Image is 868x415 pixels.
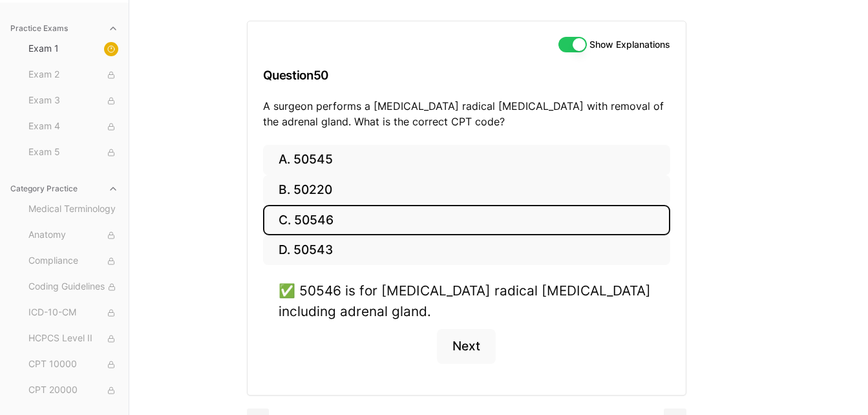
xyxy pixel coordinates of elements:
[23,303,123,323] button: ICD-10-CM
[28,145,118,160] span: Exam 5
[23,225,123,246] button: Anatomy
[28,202,118,217] span: Medical Terminology
[23,277,123,297] button: Coding Guidelines
[263,205,670,235] button: C. 50546
[23,39,123,59] button: Exam 1
[23,116,123,137] button: Exam 4
[28,306,118,320] span: ICD-10-CM
[23,251,123,271] button: Compliance
[28,254,118,268] span: Compliance
[437,329,496,364] button: Next
[5,18,123,39] button: Practice Exams
[28,280,118,294] span: Coding Guidelines
[279,281,655,321] div: ✅ 50546 is for [MEDICAL_DATA] radical [MEDICAL_DATA] including adrenal gland.
[28,332,118,346] span: HCPCS Level II
[23,380,123,401] button: CPT 20000
[589,40,670,49] label: Show Explanations
[28,68,118,82] span: Exam 2
[263,56,670,94] h3: Question 50
[28,94,118,108] span: Exam 3
[23,65,123,85] button: Exam 2
[263,175,670,206] button: B. 50220
[23,199,123,220] button: Medical Terminology
[28,42,118,56] span: Exam 1
[28,357,118,372] span: CPT 10000
[5,178,123,199] button: Category Practice
[263,98,670,129] p: A surgeon performs a [MEDICAL_DATA] radical [MEDICAL_DATA] with removal of the adrenal gland. Wha...
[23,90,123,111] button: Exam 3
[28,120,118,134] span: Exam 4
[23,142,123,163] button: Exam 5
[23,328,123,349] button: HCPCS Level II
[263,235,670,266] button: D. 50543
[263,145,670,175] button: A. 50545
[23,354,123,375] button: CPT 10000
[28,228,118,242] span: Anatomy
[28,383,118,398] span: CPT 20000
